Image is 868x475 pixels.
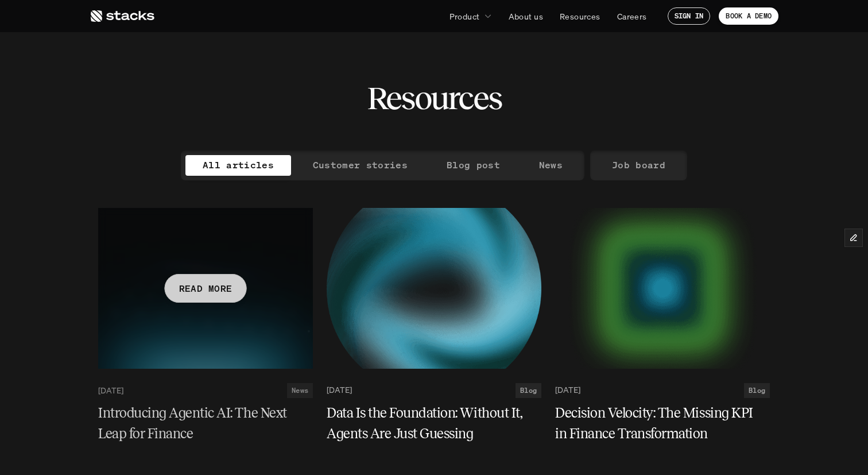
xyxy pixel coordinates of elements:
a: SIGN IN [668,7,711,25]
a: Careers [610,6,654,26]
p: [DATE] [98,385,123,395]
a: Resources [553,6,607,26]
p: News [539,157,563,173]
a: About us [502,6,550,26]
a: [DATE]News [98,383,313,398]
a: Data Is the Foundation: Without It, Agents Are Just Guessing [327,403,541,444]
h5: Decision Velocity: The Missing KPI in Finance Transformation [555,403,756,444]
a: [DATE]Blog [555,383,770,398]
p: Customer stories [313,157,408,173]
button: Edit Framer Content [845,229,862,246]
h2: Blog [749,387,765,395]
h5: Introducing Agentic AI: The Next Leap for Finance [98,403,299,444]
a: BOOK A DEMO [719,7,778,25]
p: [DATE] [327,385,352,395]
p: All articles [203,157,274,173]
p: Blog post [447,157,500,173]
p: [DATE] [555,385,580,395]
p: About us [509,10,543,22]
a: [DATE]Blog [327,383,541,398]
a: Privacy Policy [172,52,222,61]
a: READ MORE [98,208,313,369]
a: Customer stories [296,155,425,176]
a: News [522,155,580,176]
h2: Blog [520,387,537,395]
a: Introducing Agentic AI: The Next Leap for Finance [98,403,313,444]
h2: News [292,387,308,395]
p: Careers [617,10,647,22]
h2: Resources [367,80,502,116]
p: Product [449,10,480,22]
p: SIGN IN [675,12,704,20]
p: READ MORE [179,280,232,296]
a: Blog post [429,155,517,176]
a: Job board [595,155,683,176]
p: BOOK A DEMO [726,12,772,20]
p: Job board [612,157,665,173]
p: Resources [560,10,600,22]
a: Decision Velocity: The Missing KPI in Finance Transformation [555,403,770,444]
a: All articles [185,155,291,176]
h5: Data Is the Foundation: Without It, Agents Are Just Guessing [327,403,528,444]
